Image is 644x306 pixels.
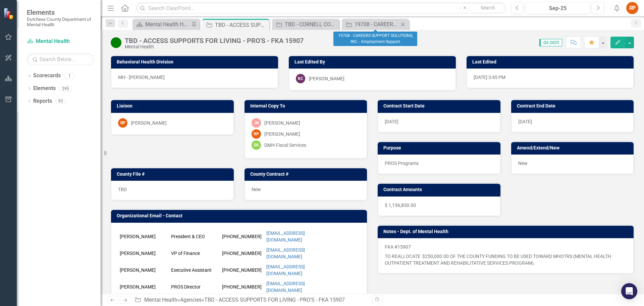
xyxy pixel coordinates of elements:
a: Scorecards [33,72,61,80]
div: [DATE] 3:45 PM [467,69,634,88]
h3: Organizational Email - Contact [117,213,364,218]
div: [PERSON_NAME] [309,75,344,82]
a: [EMAIL_ADDRESS][DOMAIN_NAME] [266,230,305,243]
span: New [252,187,261,192]
td: [PERSON_NAME] [118,278,169,295]
a: Reports [33,97,52,105]
div: 93 [55,98,66,104]
h3: County Contract # [250,172,364,177]
h3: County File # [117,172,230,177]
td: [PERSON_NAME] [118,262,169,278]
div: KC [296,74,305,83]
span: Search [481,5,495,10]
a: Mental Health [144,297,177,303]
h3: Amend/Extend/New [517,145,631,150]
button: Search [471,3,504,13]
span: $ 1,156,830.00 [385,203,416,208]
div: 19708 - CAREERS SUPPORT SOLUTIONS, INC. - Employment Support [355,20,399,29]
div: 295 [59,86,72,91]
h3: Internal Copy To [250,103,364,108]
td: [PHONE_NUMBER] [220,228,265,245]
span: [DATE] [518,119,532,124]
div: [PERSON_NAME] [131,120,167,126]
p: PROS Programs [385,160,493,167]
td: [PERSON_NAME] [118,245,169,262]
p: TO REALLOCATE $250,000.00 OF THE COUNTY FUNDING TO BE USED TOWARD MHOTRS (MENTAL HEALTH OUTPATIEN... [385,252,627,266]
div: JN [252,118,261,128]
div: [PERSON_NAME] [264,120,300,126]
img: Active [111,37,121,48]
div: Mental Health Home Page [145,20,190,29]
div: Sep-25 [528,4,588,12]
td: [PERSON_NAME] [118,228,169,245]
a: Elements [33,85,56,92]
h3: Contract End Date [517,103,631,108]
h3: Contract Amounts [383,187,497,192]
span: [DATE] [385,119,398,124]
td: [PHONE_NUMBER] [220,262,265,278]
div: RP [118,118,127,128]
td: VP of Finance [169,245,220,262]
span: TBD [118,187,127,192]
a: [EMAIL_ADDRESS][DOMAIN_NAME] [266,281,305,293]
h3: Contract Start Date [383,103,497,108]
span: New [518,161,528,166]
h3: Behavioral Health Division [117,59,275,64]
td: Executive Assistant [169,262,220,278]
div: DMH-Fiscal Services [264,142,306,148]
a: Agencies [180,297,202,303]
a: [EMAIL_ADDRESS][DOMAIN_NAME] [266,264,305,276]
button: RP [626,2,638,14]
h3: Last Edited By [294,59,452,64]
td: PROS Director [169,278,220,295]
h3: Last Edited [472,59,630,64]
img: ClearPoint Strategy [3,8,15,19]
a: TBD - CORNELL COOPERATIVE EXTENSION DUTCHESS COUNTY - Parenting Education Classes-FKA 16145 [274,20,337,29]
h3: Purpose [383,145,497,150]
td: [PHONE_NUMBER] [220,245,265,262]
td: President & CEO [169,228,220,245]
td: [PHONE_NUMBER] [220,278,265,295]
span: Elements [27,8,94,16]
div: TBD - ACCESS SUPPORTS FOR LIVING - PRO'S - FKA 15907 [215,21,268,29]
h3: Notes - Dept. of Mental Health [383,229,630,234]
div: 19708 - CAREERS SUPPORT SOLUTIONS, INC. - Employment Support [333,32,417,46]
div: » » [135,296,367,304]
div: Open Intercom Messenger [621,283,637,299]
div: [PERSON_NAME] [264,131,300,137]
button: Sep-25 [526,2,590,14]
span: MH - [PERSON_NAME] [118,75,165,80]
h3: Liaison [117,103,230,108]
div: 1 [64,73,75,79]
a: Mental Health Home Page [134,20,190,29]
a: 19708 - CAREERS SUPPORT SOLUTIONS, INC. - Employment Support [343,20,399,29]
a: Mental Health [27,38,94,45]
div: RP [252,129,261,139]
div: DS [252,140,261,150]
small: Dutchess County Department of Mental Health [27,16,94,28]
div: TBD - CORNELL COOPERATIVE EXTENSION DUTCHESS COUNTY - Parenting Education Classes-FKA 16145 [285,20,337,29]
div: TBD - ACCESS SUPPORTS FOR LIVING - PRO'S - FKA 15907 [125,37,304,44]
div: TBD - ACCESS SUPPORTS FOR LIVING - PRO'S - FKA 15907 [204,297,345,303]
input: Search ClearPoint... [136,2,506,14]
span: Q3-2025 [539,39,562,46]
a: [EMAIL_ADDRESS][DOMAIN_NAME] [266,247,305,259]
p: FKA #15907 [385,244,627,252]
div: Mental Health [125,44,304,49]
input: Search Below... [27,53,94,65]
